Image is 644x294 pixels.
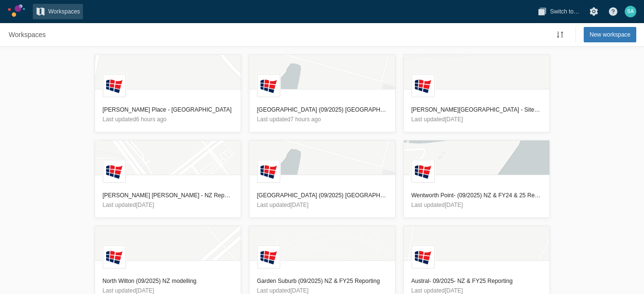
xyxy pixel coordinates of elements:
a: LLandcom logo[PERSON_NAME] [PERSON_NAME] - NZ Reporting [DATE]Last updated[DATE] [95,140,241,218]
div: L [103,245,126,268]
button: Switch to… [534,4,582,19]
a: LLandcom logo[GEOGRAPHIC_DATA] (09/2025) [GEOGRAPHIC_DATA] & FY25 Reporting (Created for 5200 DW)... [249,140,396,218]
div: L [257,74,280,97]
span: New workspace [589,30,630,39]
a: Workspaces [33,4,83,19]
span: Switch to… [550,7,579,16]
p: Last updated [DATE] [411,200,542,210]
div: L [257,160,280,183]
p: Last updated [DATE] [411,115,542,124]
div: L [411,74,435,97]
a: Workspaces [6,27,49,42]
p: Last updated [DATE] [257,200,387,210]
a: LLandcom logo[PERSON_NAME] Place - [GEOGRAPHIC_DATA]Last updated6 hours ago [95,54,241,132]
span: Workspaces [9,30,46,39]
h3: [GEOGRAPHIC_DATA] (09/2025) [GEOGRAPHIC_DATA] & FY25 Reporting [257,105,387,115]
nav: Breadcrumb [6,27,49,42]
h3: Wentworth Point- (09/2025) NZ & FY24 & 25 Reporting [411,191,542,200]
div: L [103,74,126,97]
p: Last updated [DATE] [103,200,233,210]
a: LLandcom logoWentworth Point- (09/2025) NZ & FY24 & 25 ReportingLast updated[DATE] [403,140,550,218]
h3: Garden Suburb (09/2025) NZ & FY25 Reporting [257,276,387,286]
p: Last updated 7 hours ago [257,115,387,124]
h3: North Wilton (09/2025) NZ modelling [103,276,233,286]
h3: [GEOGRAPHIC_DATA] (09/2025) [GEOGRAPHIC_DATA] & FY25 Reporting (Created for 5200 DW) [257,191,387,200]
h3: [PERSON_NAME] [PERSON_NAME] - NZ Reporting [DATE] [103,191,233,200]
div: L [257,245,280,268]
div: L [411,160,435,183]
button: New workspace [584,27,636,42]
h3: Austral- 09/2025- NZ & FY25 Reporting [411,276,542,286]
div: SA [625,6,636,17]
h3: [PERSON_NAME][GEOGRAPHIC_DATA] - Site 7, 8 and 9 - NZ Reporting - [DATE] [411,105,542,115]
a: LLandcom logo[PERSON_NAME][GEOGRAPHIC_DATA] - Site 7, 8 and 9 - NZ Reporting - [DATE]Last updated... [403,54,550,132]
p: Last updated 6 hours ago [103,115,233,124]
a: LLandcom logo[GEOGRAPHIC_DATA] (09/2025) [GEOGRAPHIC_DATA] & FY25 ReportingLast updated7 hours ago [249,54,396,132]
div: L [103,160,126,183]
h3: [PERSON_NAME] Place - [GEOGRAPHIC_DATA] [103,105,233,115]
div: L [411,245,435,268]
span: Workspaces [48,7,80,16]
